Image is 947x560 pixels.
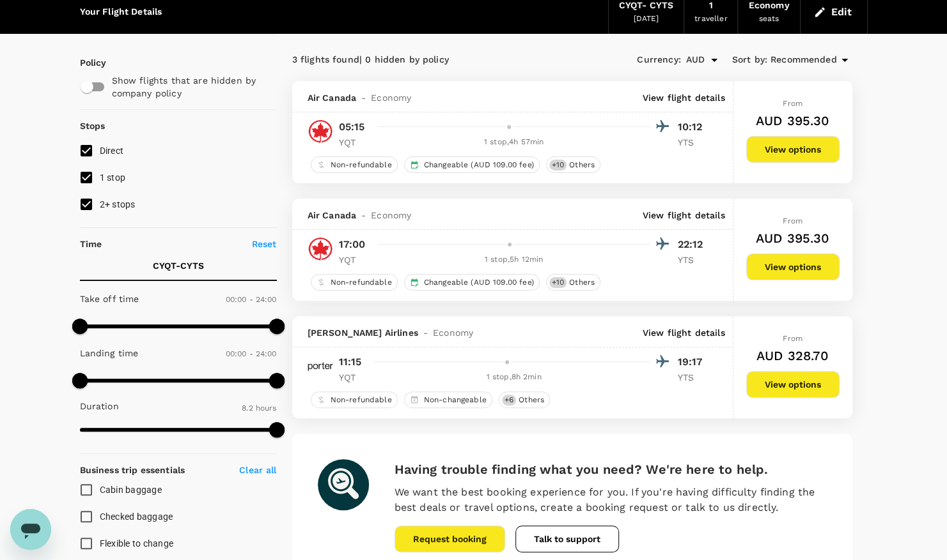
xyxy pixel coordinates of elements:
p: CYQT - CYTS [153,259,204,272]
p: YTS [678,254,710,266]
h6: Having trouble finding what you need? We're here to help. [395,459,827,480]
button: Talk to support [515,526,619,552]
span: + 10 [549,160,567,170]
span: Others [564,277,600,288]
span: Others [513,395,549,405]
span: - [418,326,433,339]
div: +6Others [499,391,550,408]
span: Currency : [637,53,680,67]
span: + 10 [549,277,567,288]
img: AC [308,236,333,262]
p: Time [80,238,102,250]
button: View options [746,136,840,163]
button: View options [746,371,840,398]
p: YTS [678,371,710,384]
p: 22:12 [678,237,710,252]
img: AC [308,119,333,144]
strong: Business trip essentials [80,465,185,475]
span: Changeable (AUD 109.00 fee) [419,277,539,288]
div: seats [759,13,779,26]
div: Changeable (AUD 109.00 fee) [404,274,540,291]
div: Changeable (AUD 109.00 fee) [404,156,540,173]
img: PD [308,354,333,379]
span: 1 stop [100,172,126,183]
p: YQT [339,254,371,266]
span: 00:00 - 24:00 [226,349,277,358]
button: Request booking [395,526,505,552]
div: Your Flight Details [80,5,162,19]
span: Economy [371,209,411,222]
p: YQT [339,136,371,149]
span: Air Canada [308,209,357,222]
div: [DATE] [633,13,659,26]
div: traveller [694,13,727,26]
span: From [783,334,802,343]
h6: AUD 395.30 [756,110,830,131]
span: Economy [371,91,411,104]
div: Non-refundable [311,274,398,291]
span: Others [564,160,600,170]
p: 19:17 [678,354,710,370]
p: View flight details [643,209,725,222]
p: Duration [80,400,119,412]
p: Take off time [80,292,139,305]
div: Non-refundable [311,391,398,408]
p: Reset [252,238,277,250]
span: Air Canada [308,91,357,104]
span: Economy [433,326,473,339]
span: + 6 [502,395,516,405]
div: Non-changeable [404,391,492,408]
p: 11:15 [339,354,362,370]
p: View flight details [643,91,725,104]
span: Recommended [771,53,837,67]
div: 1 stop , 5h 12min [379,254,650,266]
span: From [783,216,802,225]
p: We want the best booking experience for you. If you're having difficulty finding the best deals o... [395,485,827,515]
h6: AUD 395.30 [756,228,830,248]
div: 1 stop , 4h 57min [379,136,650,149]
p: 10:12 [678,119,710,135]
span: 8.2 hours [242,404,276,412]
div: 1 stop , 8h 2min [379,371,650,384]
p: Landing time [80,347,139,359]
p: 05:15 [339,119,365,135]
span: 2+ stops [100,199,136,209]
h6: AUD 328.70 [756,345,829,366]
p: Show flights that are hidden by company policy [112,74,268,100]
p: YTS [678,136,710,149]
strong: Stops [80,121,106,131]
span: Direct [100,146,124,156]
span: Changeable (AUD 109.00 fee) [419,160,539,170]
span: - [356,91,371,104]
p: YQT [339,371,371,384]
div: +10Others [546,274,600,291]
span: Flexible to change [100,538,174,549]
span: Non-refundable [325,395,397,405]
p: 17:00 [339,237,366,252]
span: Sort by : [732,53,767,67]
span: [PERSON_NAME] Airlines [308,326,418,339]
p: Clear all [239,464,276,476]
p: View flight details [643,326,725,339]
iframe: Button to launch messaging window [10,509,51,550]
span: Checked baggage [100,511,173,522]
div: 3 flights found | 0 hidden by policy [292,53,572,67]
div: Non-refundable [311,156,398,173]
div: +10Others [546,156,600,173]
span: Non-refundable [325,277,397,288]
p: Policy [80,56,91,69]
button: Open [705,51,723,69]
button: Edit [811,2,857,22]
span: From [783,99,802,108]
span: 00:00 - 24:00 [226,295,277,304]
span: Cabin baggage [100,485,162,495]
span: Non-changeable [419,395,492,405]
button: View options [746,254,840,280]
span: Non-refundable [325,160,397,170]
span: - [356,209,371,222]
